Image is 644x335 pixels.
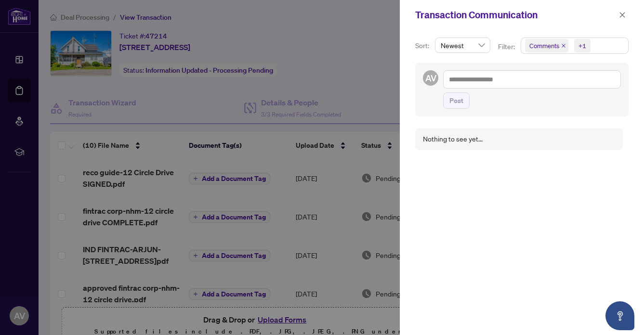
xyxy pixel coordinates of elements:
span: Comments [525,39,568,52]
div: Transaction Communication [415,8,616,22]
p: Filter: [498,41,516,52]
div: Nothing to see yet... [423,134,483,144]
button: Post [443,92,470,109]
span: close [561,43,566,48]
span: Newest [441,38,485,52]
span: Comments [529,41,559,51]
span: AV [425,71,436,85]
button: Open asap [605,301,634,330]
p: Sort: [415,40,431,51]
span: close [619,12,626,18]
div: +1 [578,41,586,51]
